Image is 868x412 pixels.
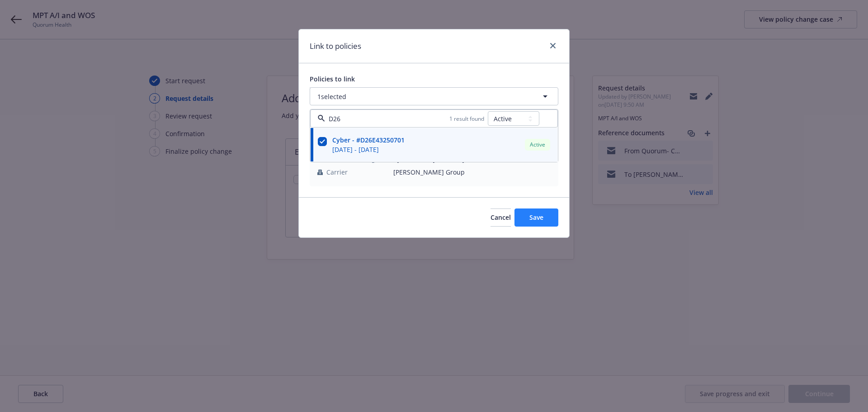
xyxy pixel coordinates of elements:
[326,167,348,177] span: Carrier
[528,141,547,149] span: Active
[514,208,558,227] button: Save
[317,92,346,101] span: 1 selected
[332,145,405,154] span: [DATE] - [DATE]
[310,40,361,52] h1: Link to policies
[310,75,355,83] span: Policies to link
[449,115,484,123] span: 1 result found
[491,213,511,222] span: Cancel
[332,136,405,144] strong: Cyber - #D26E43250701
[491,208,511,227] button: Cancel
[325,114,449,123] input: Filter by keyword
[529,213,543,222] span: Save
[393,167,551,177] span: [PERSON_NAME] Group
[310,87,558,105] button: 1selected
[547,40,558,51] a: close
